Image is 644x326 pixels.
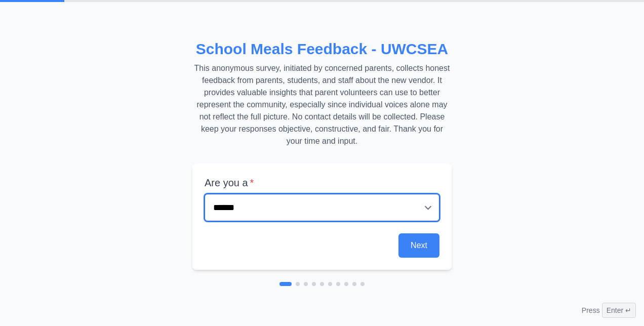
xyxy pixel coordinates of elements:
label: Are you a [205,176,439,190]
h2: School Meals Feedback - UWCSEA [192,40,452,58]
span: Enter ↵ [602,303,636,318]
p: This anonymous survey, initiated by concerned parents, collects honest feedback from parents, stu... [192,62,452,147]
div: Press [582,303,636,318]
button: Next [398,233,439,258]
